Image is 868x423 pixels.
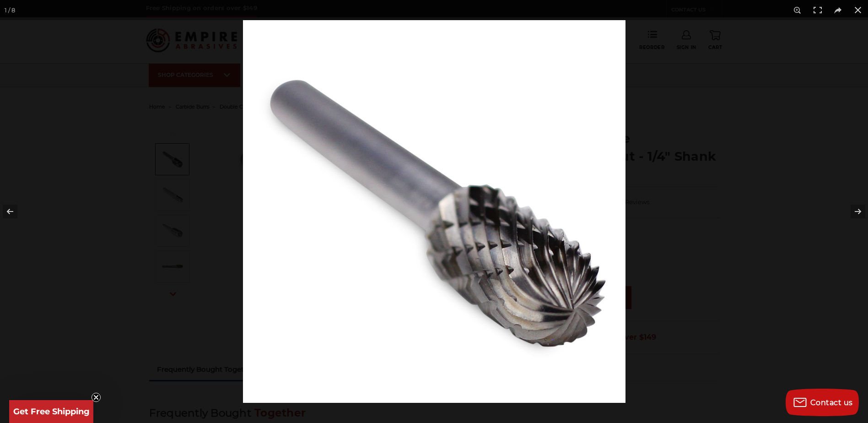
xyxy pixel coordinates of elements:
button: Contact us [786,389,859,416]
span: Get Free Shipping [13,407,90,417]
button: Next (arrow right) [836,189,868,234]
button: Close teaser [92,393,101,402]
span: Contact us [810,398,853,407]
div: Get Free ShippingClose teaser [9,400,93,423]
img: CB-SET2-Carbide-Burrs-double-cut-5pcs-SC3-cylinder-radius-end__29394.1646165782.jpg [243,20,625,403]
